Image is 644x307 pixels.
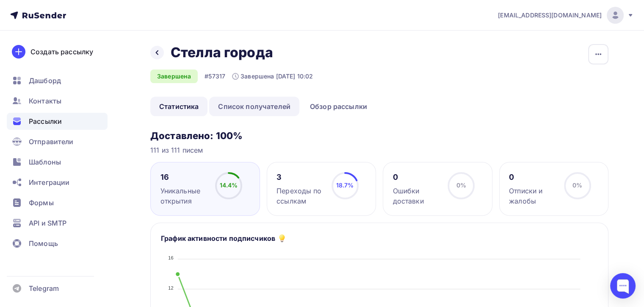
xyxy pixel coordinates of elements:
[276,172,324,182] div: 3
[29,177,69,187] span: Интеграции
[29,218,66,228] span: API и SMTP
[7,153,108,170] a: Шаблоны
[160,172,208,182] div: 16
[572,181,582,189] span: 0%
[29,283,59,293] span: Telegram
[209,97,299,116] a: Список получателей
[150,97,207,116] a: Статистика
[150,145,608,155] div: 111 из 111 писем
[7,72,108,89] a: Дашборд
[509,172,556,182] div: 0
[7,113,108,130] a: Рассылки
[7,92,108,109] a: Контакты
[168,285,174,290] tspan: 12
[7,194,108,211] a: Формы
[168,255,174,260] tspan: 16
[150,70,198,83] div: Завершена
[29,238,58,248] span: Помощь
[7,133,108,150] a: Отправители
[29,137,74,147] span: Отправители
[205,72,225,81] div: #57317
[276,186,324,206] div: Переходы по ссылкам
[220,181,238,189] span: 14.4%
[498,11,602,20] span: [EMAIL_ADDRESS][DOMAIN_NAME]
[336,181,354,189] span: 18.7%
[393,172,440,182] div: 0
[150,130,608,142] h3: Доставлено: 100%
[171,44,273,61] h2: Стелла города
[498,7,634,24] a: [EMAIL_ADDRESS][DOMAIN_NAME]
[161,233,275,243] h5: График активности подписчиков
[456,181,466,189] span: 0%
[30,47,93,57] div: Создать рассылку
[29,75,61,86] span: Дашборд
[393,186,440,206] div: Ошибки доставки
[29,157,61,167] span: Шаблоны
[509,186,556,206] div: Отписки и жалобы
[160,186,208,206] div: Уникальные открытия
[29,198,54,208] span: Формы
[232,72,313,81] div: Завершена [DATE] 10:02
[29,116,62,126] span: Рассылки
[301,97,376,116] a: Обзор рассылки
[29,96,61,106] span: Контакты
